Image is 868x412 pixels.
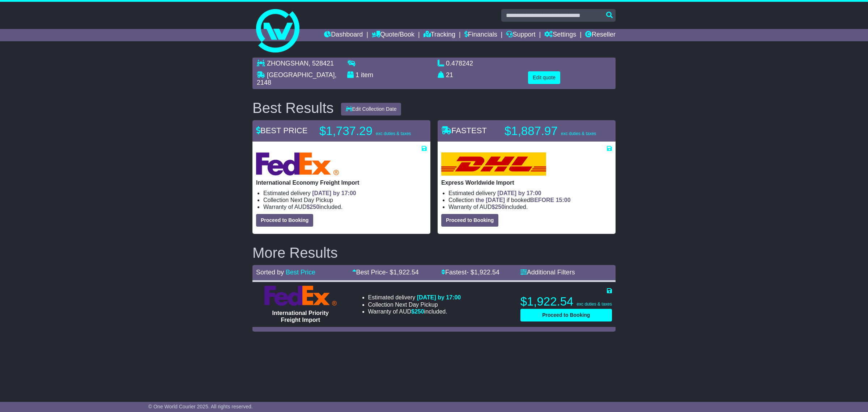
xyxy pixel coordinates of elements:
[319,124,411,138] p: $1,737.29
[267,71,335,79] span: [GEOGRAPHIC_DATA]
[577,302,612,307] span: exc duties & taxes
[544,29,576,41] a: Settings
[395,302,438,308] span: Next Day Pickup
[520,294,612,309] p: $1,922.54
[267,60,309,67] span: ZHONGSHAN
[393,269,419,276] span: 1,922.54
[464,29,497,41] a: Financials
[249,100,337,116] div: Best Results
[520,269,575,276] a: Additional Filters
[506,29,535,41] a: Support
[368,308,461,315] li: Warranty of AUD included.
[441,179,612,186] p: Express Worldwide Import
[309,60,334,67] span: , 528421
[256,179,427,186] p: International Economy Freight Import
[306,204,319,210] span: $
[530,197,554,203] span: BEFORE
[372,29,414,41] a: Quote/Book
[411,308,424,315] span: $
[556,197,571,203] span: 15:00
[368,294,461,301] li: Estimated delivery
[290,197,333,203] span: Next Day Pickup
[492,204,505,210] span: $
[263,203,427,210] li: Warranty of AUD included.
[361,71,373,79] span: item
[256,152,339,176] img: FedEx Express: International Economy Freight Import
[264,286,337,306] img: FedEx Express: International Priority Freight Import
[446,71,453,79] span: 21
[252,245,616,261] h2: More Results
[448,190,612,197] li: Estimated delivery
[474,269,499,276] span: 1,922.54
[424,29,455,41] a: Tracking
[263,197,427,203] li: Collection
[476,197,505,203] span: the [DATE]
[272,310,329,323] span: International Priority Freight Import
[257,71,336,87] span: , 2148
[495,204,505,210] span: 250
[312,190,356,196] span: [DATE] by 17:00
[256,269,284,276] span: Sorted by
[256,214,313,227] button: Proceed to Booking
[256,126,307,135] span: BEST PRICE
[341,103,401,115] button: Edit Collection Date
[368,301,461,308] li: Collection
[497,190,541,196] span: [DATE] by 17:00
[417,294,461,300] span: [DATE] by 17:00
[441,269,499,276] a: Fastest- $1,922.54
[448,197,612,203] li: Collection
[441,214,498,227] button: Proceed to Booking
[441,126,487,135] span: FASTEST
[263,190,427,197] li: Estimated delivery
[310,204,319,210] span: 250
[476,197,571,203] span: if booked
[585,29,616,41] a: Reseller
[376,131,411,136] span: exc duties & taxes
[148,404,253,409] span: © One World Courier 2025. All rights reserved.
[520,309,612,321] button: Proceed to Booking
[386,269,419,276] span: - $
[446,60,473,67] span: 0.478242
[324,29,363,41] a: Dashboard
[528,71,560,84] button: Edit quote
[448,203,612,210] li: Warranty of AUD included.
[286,269,315,276] a: Best Price
[441,152,546,176] img: DHL: Express Worldwide Import
[414,308,424,315] span: 250
[356,71,359,79] span: 1
[561,131,596,136] span: exc duties & taxes
[352,269,419,276] a: Best Price- $1,922.54
[467,269,499,276] span: - $
[505,124,596,138] p: $1,887.97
